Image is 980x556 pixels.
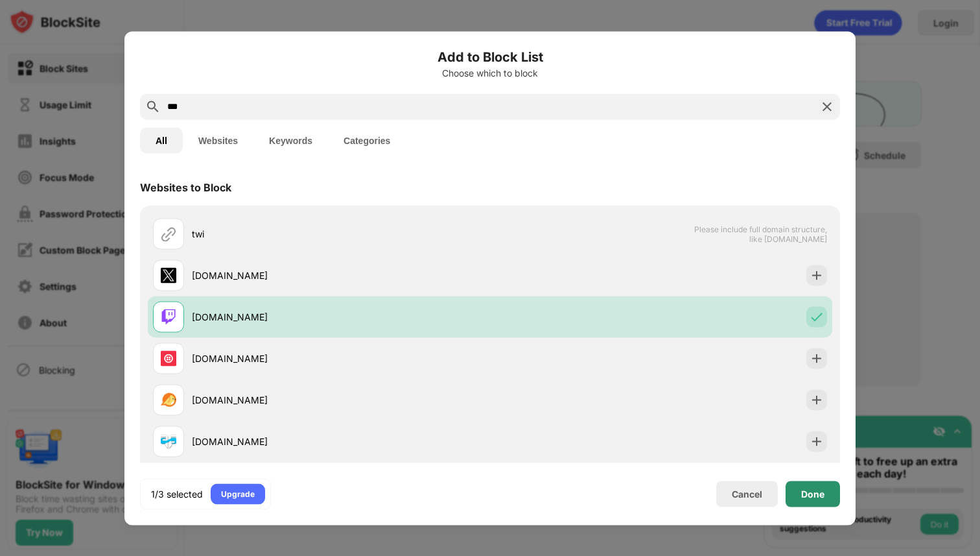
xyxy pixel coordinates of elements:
[192,393,490,407] div: [DOMAIN_NAME]
[801,489,824,499] div: Done
[192,227,490,241] div: twi
[183,127,253,153] button: Websites
[221,487,255,500] div: Upgrade
[253,127,328,153] button: Keywords
[140,67,840,78] div: Choose which to block
[161,433,176,449] img: favicons
[192,310,490,324] div: [DOMAIN_NAME]
[161,309,176,324] img: favicons
[192,435,490,448] div: [DOMAIN_NAME]
[732,489,762,500] div: Cancel
[161,267,176,283] img: favicons
[694,224,827,243] span: Please include full domain structure, like [DOMAIN_NAME]
[819,99,835,114] img: search-close
[140,180,231,193] div: Websites to Block
[151,487,203,500] div: 1/3 selected
[161,350,176,366] img: favicons
[140,127,183,153] button: All
[145,99,161,114] img: search.svg
[192,352,490,365] div: [DOMAIN_NAME]
[161,226,176,241] img: url.svg
[140,47,840,66] h6: Add to Block List
[161,392,176,407] img: favicons
[328,127,406,153] button: Categories
[192,269,490,282] div: [DOMAIN_NAME]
